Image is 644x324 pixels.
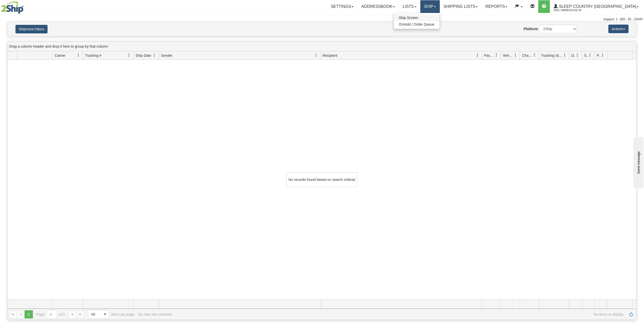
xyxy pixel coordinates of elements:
[420,0,440,13] a: Ship
[524,26,538,31] label: Platform
[399,0,420,13] a: Lists
[175,312,624,316] span: No items to display
[511,51,520,60] a: Weight filter column settings
[522,53,533,58] span: Charge
[598,51,607,60] a: Pickup Status filter column settings
[136,53,151,58] span: Ship Date
[482,0,511,13] a: Reports
[36,310,65,319] span: Page of 0
[85,53,101,58] span: Tracking #
[25,310,33,318] span: Page 0
[597,53,601,58] span: Pickup Status
[503,53,514,58] span: Weight
[541,53,563,58] span: Tracking Status
[88,310,135,319] span: items per page
[632,136,643,188] iframe: chat widget
[399,22,434,26] span: OnHold / Order Queue
[550,0,642,13] a: Sleep Country [GEOGRAPHIC_DATA] 2044 / Warehouse 93
[286,172,358,187] div: No records found based on search criteria!
[1,1,24,14] img: logo2044.jpg
[323,53,337,58] span: Recipient
[161,53,172,58] span: Sender
[125,51,133,60] a: Tracking # filter column settings
[138,312,172,316] div: No rows are selected
[492,51,501,60] a: Packages filter column settings
[4,4,47,8] div: Send message
[554,8,592,13] span: 2044 / Warehouse 93
[399,16,418,20] span: Ship Screen
[584,53,588,58] span: Shipment Issues
[101,310,109,318] span: select
[91,312,98,317] span: 50
[74,51,83,60] a: Carrier filter column settings
[586,51,594,60] a: Shipment Issues filter column settings
[484,53,495,58] span: Packages
[15,25,48,33] button: Shipment Filters
[327,0,357,13] a: Settings
[571,53,576,58] span: Delivery Status
[1,17,643,22] div: Support: 1 - 855 - 55 - 2SHIP
[573,51,582,60] a: Delivery Status filter column settings
[530,51,539,60] a: Charge filter column settings
[8,42,636,51] div: grid grouping header
[150,51,159,60] a: Ship Date filter column settings
[473,51,482,60] a: Recipient filter column settings
[357,0,399,13] a: Addressbook
[394,14,440,21] a: Ship Screen
[560,51,569,60] a: Tracking Status filter column settings
[627,310,635,318] a: Refresh
[440,0,482,13] a: Shipping lists
[394,21,440,28] a: OnHold / Order Queue
[55,53,66,58] span: Carrier
[88,310,109,319] span: Page sizes drop down
[312,51,320,60] a: Sender filter column settings
[608,25,629,33] button: Actions
[558,4,636,9] span: Sleep Country [GEOGRAPHIC_DATA]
